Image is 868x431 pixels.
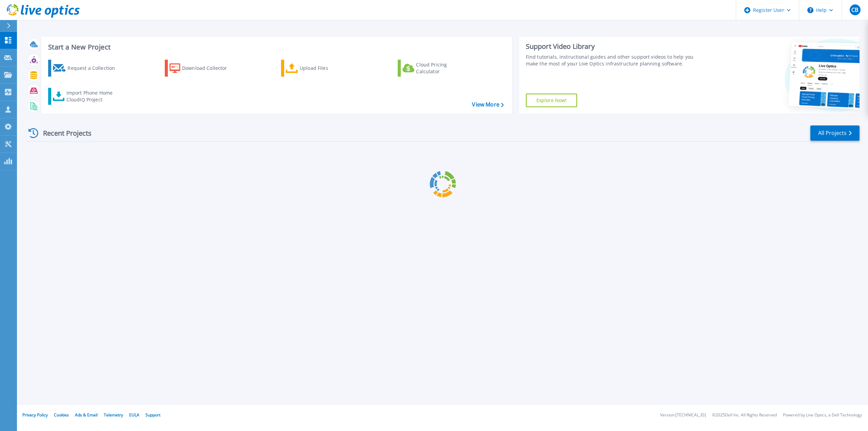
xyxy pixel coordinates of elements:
[526,42,702,51] div: Support Video Library
[129,412,139,418] a: EULA
[416,61,470,75] div: Cloud Pricing Calculator
[145,412,160,418] a: Support
[104,412,123,418] a: Telemetry
[182,61,236,75] div: Download Collector
[472,101,504,108] a: View More
[281,60,357,77] a: Upload Files
[526,54,702,67] div: Find tutorials, instructional guides and other support videos to help you make the most of your L...
[48,43,504,51] h3: Start a New Project
[66,90,119,103] div: Import Phone Home CloudIQ Project
[526,94,577,107] a: Explore Now!
[398,60,473,77] a: Cloud Pricing Calculator
[75,412,98,418] a: Ads & Email
[26,125,101,141] div: Recent Projects
[712,413,777,417] li: © 2025 Dell Inc. All Rights Reserved
[48,60,124,77] a: Request a Collection
[54,412,69,418] a: Cookies
[810,125,860,141] a: All Projects
[22,412,48,418] a: Privacy Policy
[165,60,240,77] a: Download Collector
[67,61,122,75] div: Request a Collection
[851,7,858,13] span: CB
[783,413,862,417] li: Powered by Live Optics, a Dell Technology
[660,413,706,417] li: Version: [TECHNICAL_ID]
[300,61,354,75] div: Upload Files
